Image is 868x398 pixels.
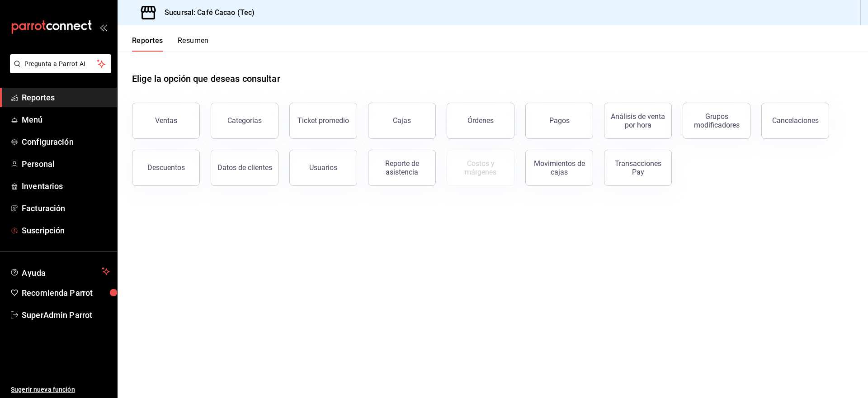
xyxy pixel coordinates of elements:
[289,150,357,186] button: Usuarios
[772,116,819,125] div: Cancelaciones
[604,103,672,139] button: Análisis de venta por hora
[10,54,111,73] button: Pregunta a Parrot AI
[132,36,163,52] button: Reportes
[157,7,255,18] h3: Sucursal: Café Cacao (Tec)
[132,36,209,52] div: navigation tabs
[227,116,262,125] div: Categorías
[610,159,666,176] div: Transacciones Pay
[22,202,110,214] span: Facturación
[22,136,110,148] span: Configuración
[525,103,593,139] button: Pagos
[22,114,110,126] span: Menú
[447,150,514,186] button: Contrata inventarios para ver este reporte
[99,24,107,31] button: open_drawer_menu
[22,309,110,321] span: SuperAdmin Parrot
[217,163,272,172] div: Datos de clientes
[211,150,278,186] button: Datos de clientes
[22,287,110,299] span: Recomienda Parrot
[132,150,200,186] button: Descuentos
[22,91,110,104] span: Reportes
[374,159,430,176] div: Reporte de asistencia
[368,103,436,139] button: Cajas
[178,36,209,52] button: Resumen
[11,385,110,394] span: Sugerir nueva función
[689,112,745,129] div: Grupos modificadores
[289,103,357,139] button: Ticket promedio
[549,116,570,125] div: Pagos
[132,72,280,85] h1: Elige la opción que deseas consultar
[683,103,750,139] button: Grupos modificadores
[22,180,110,192] span: Inventarios
[531,159,587,176] div: Movimientos de cajas
[6,66,111,75] a: Pregunta a Parrot AI
[393,116,411,125] div: Cajas
[309,163,337,172] div: Usuarios
[22,158,110,170] span: Personal
[22,266,98,277] span: Ayuda
[368,150,436,186] button: Reporte de asistencia
[447,103,514,139] button: Órdenes
[211,103,278,139] button: Categorías
[761,103,829,139] button: Cancelaciones
[155,116,177,125] div: Ventas
[604,150,672,186] button: Transacciones Pay
[24,59,97,69] span: Pregunta a Parrot AI
[147,163,185,172] div: Descuentos
[22,224,110,237] span: Suscripción
[297,116,349,125] div: Ticket promedio
[610,112,666,129] div: Análisis de venta por hora
[132,103,200,139] button: Ventas
[467,116,494,125] div: Órdenes
[453,159,509,176] div: Costos y márgenes
[525,150,593,186] button: Movimientos de cajas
